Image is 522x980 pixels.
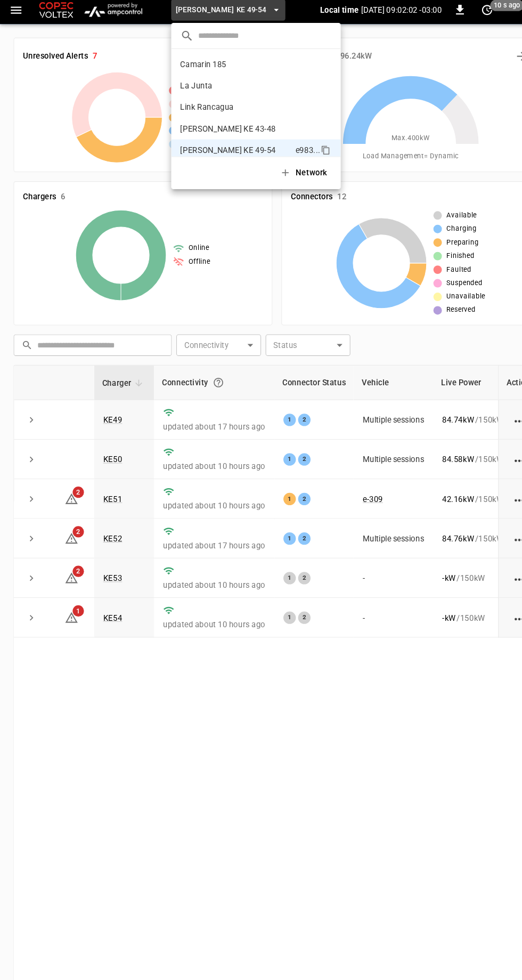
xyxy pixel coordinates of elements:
[170,140,274,151] p: [PERSON_NAME] KE 49-54
[170,100,275,110] p: Link Rancagua
[257,156,317,178] button: Network
[301,139,313,152] div: copy
[170,79,275,90] p: La Junta
[170,59,274,70] p: Camarin 185
[170,120,274,131] p: [PERSON_NAME] KE 43-48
